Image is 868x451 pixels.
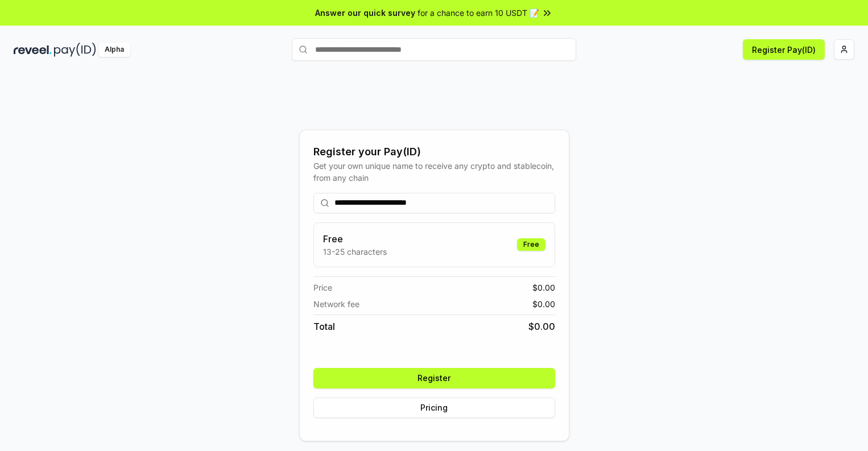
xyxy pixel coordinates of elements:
[743,39,825,60] button: Register Pay(ID)
[313,298,359,310] span: Network fee
[532,298,555,310] span: $ 0.00
[313,320,335,333] span: Total
[313,398,555,418] button: Pricing
[313,282,332,293] span: Price
[517,238,545,251] div: Free
[313,368,555,388] button: Register
[323,232,387,246] h3: Free
[315,7,415,19] span: Answer our quick survey
[418,7,539,19] span: for a chance to earn 10 USDT 📝
[528,320,555,333] span: $ 0.00
[14,43,52,57] img: reveel_dark
[313,144,555,160] div: Register your Pay(ID)
[54,43,96,57] img: pay_id
[98,43,130,57] div: Alpha
[532,282,555,293] span: $ 0.00
[323,246,387,258] p: 13-25 characters
[313,160,555,184] div: Get your own unique name to receive any crypto and stablecoin, from any chain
